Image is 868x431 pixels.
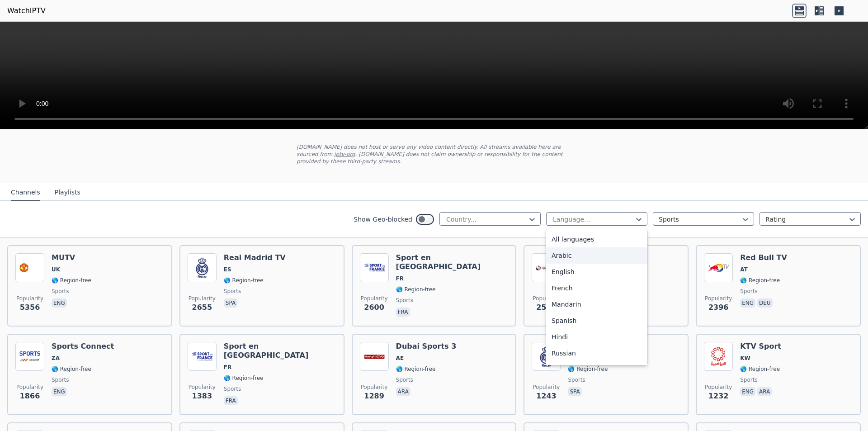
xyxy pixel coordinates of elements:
span: 🌎 Region-free [396,286,436,293]
img: KTV Sport [704,342,733,371]
p: eng [52,298,67,308]
p: [DOMAIN_NAME] does not host or serve any video content directly. All streams available here are s... [297,143,571,165]
span: 🌎 Region-free [224,277,264,284]
span: 5356 [20,302,40,313]
span: ZA [52,355,60,362]
span: FR [224,364,231,371]
img: Sport en France [188,342,217,371]
span: Popularity [705,295,732,302]
span: AE [396,355,404,362]
span: 2396 [708,302,729,313]
p: eng [740,387,755,396]
span: sports [224,385,241,393]
p: fra [224,396,238,405]
span: sports [396,297,413,304]
span: Popularity [361,295,388,302]
span: sports [740,288,757,295]
img: Red Bull TV [704,253,733,282]
img: Real Madrid TV [188,253,217,282]
span: 🌎 Region-free [224,374,264,382]
div: Arabic [546,247,647,264]
span: FR [396,275,404,282]
img: Dubai Sports 3 [360,342,389,371]
span: 1243 [536,391,557,402]
label: Show Geo-blocked [354,215,412,224]
span: 1383 [192,391,212,402]
p: fra [396,308,410,317]
span: 2555 [536,302,557,313]
h6: Sports Connect [52,342,114,351]
span: sports [740,376,757,384]
span: 🌎 Region-free [568,365,608,373]
p: deu [757,298,773,308]
div: French [546,280,647,296]
button: Playlists [55,184,80,201]
span: Popularity [705,384,732,391]
p: spa [224,298,237,308]
div: English [546,264,647,280]
img: MUTV [15,253,44,282]
span: sports [224,288,241,295]
h6: Real Madrid TV [224,253,286,262]
span: Popularity [189,384,216,391]
img: Real Madrid TV [532,342,561,371]
span: AT [740,266,748,273]
span: KW [740,355,750,362]
div: Spanish [546,313,647,329]
button: Channels [11,184,40,201]
p: eng [52,387,67,396]
span: 🌎 Region-free [396,365,436,373]
span: 🌎 Region-free [740,277,780,284]
div: Mandarin [546,296,647,313]
p: ara [396,387,410,396]
a: WatchIPTV [7,5,46,16]
span: sports [52,376,69,384]
span: 1232 [708,391,729,402]
h6: Sport en [GEOGRAPHIC_DATA] [396,253,509,271]
span: 🌎 Region-free [52,365,91,373]
span: 2655 [192,302,212,313]
h6: KTV Sport [740,342,781,351]
div: Hindi [546,329,647,345]
span: Popularity [361,384,388,391]
h6: MUTV [52,253,91,262]
span: UK [52,266,60,273]
span: 2600 [364,302,384,313]
a: iptv-org [334,151,355,157]
h6: Dubai Sports 3 [396,342,457,351]
h6: Red Bull TV [740,253,787,262]
span: 🌎 Region-free [52,277,91,284]
p: eng [740,298,755,308]
span: sports [568,376,585,384]
p: spa [568,387,581,396]
span: ES [224,266,231,273]
span: Popularity [189,295,216,302]
span: Popularity [16,384,43,391]
span: 1289 [364,391,384,402]
div: Russian [546,345,647,361]
p: ara [757,387,772,396]
img: Sports Connect [15,342,44,371]
div: All languages [546,231,647,247]
span: Popularity [533,295,560,302]
span: Popularity [533,384,560,391]
span: Popularity [16,295,43,302]
span: sports [396,376,413,384]
span: 1866 [20,391,40,402]
h6: Sport en [GEOGRAPHIC_DATA] [224,342,336,360]
img: Sport en France [360,253,389,282]
div: Portuguese [546,361,647,378]
span: 🌎 Region-free [740,365,780,373]
img: Sports TV [532,253,561,282]
span: sports [52,288,69,295]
